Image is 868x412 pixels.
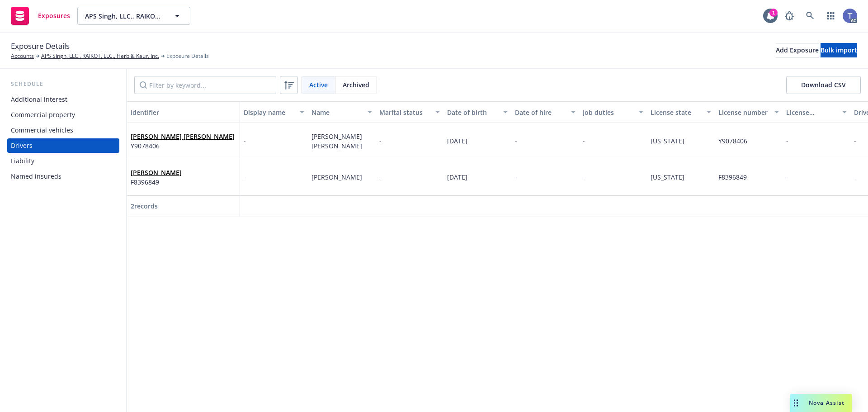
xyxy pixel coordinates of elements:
button: Marital status [376,101,443,123]
span: F8396849 [131,177,182,187]
button: Date of hire [511,101,579,123]
span: [DATE] [447,173,467,181]
a: [PERSON_NAME] [PERSON_NAME] [131,132,235,141]
a: Named insureds [7,169,119,184]
span: Y9078406 [718,137,747,145]
a: Report a Bug [780,7,798,25]
div: Job duties [583,108,633,117]
button: Job duties [579,101,647,123]
span: Y9078406 [131,141,235,151]
button: APS Singh, LLC., RAIKOT, LLC., Herb & Kaur, Inc. [77,7,190,25]
div: Named insureds [11,169,61,184]
span: - [379,173,382,181]
span: Exposure Details [11,40,70,52]
span: - [854,137,856,145]
a: Switch app [822,7,840,25]
div: Drag to move [790,394,802,412]
button: Name [308,101,376,123]
button: Nova Assist [790,394,852,412]
div: License expiration date [786,108,837,117]
a: Accounts [11,52,34,60]
div: 1 [769,9,778,17]
span: [PERSON_NAME] [311,173,362,181]
div: Display name [244,108,294,117]
span: - [786,137,788,145]
div: License number [718,108,769,117]
div: Identifier [131,108,236,117]
a: APS Singh, LLC., RAIKOT, LLC., Herb & Kaur, Inc. [41,52,159,60]
span: Archived [343,80,369,90]
span: Exposure Details [166,52,209,60]
span: - [244,172,246,182]
a: Commercial property [7,108,119,122]
span: - [515,137,517,145]
button: License number [715,101,783,123]
div: Commercial vehicles [11,123,73,137]
span: - [786,173,788,181]
button: Display name [240,101,308,123]
button: Date of birth [443,101,511,123]
button: License expiration date [783,101,850,123]
div: Marital status [379,108,430,117]
div: Bulk import [821,43,857,57]
span: [US_STATE] [651,173,684,181]
span: [PERSON_NAME] [PERSON_NAME] [131,132,235,141]
a: Commercial vehicles [7,123,119,137]
a: [PERSON_NAME] [131,168,182,177]
div: Additional interest [11,92,67,107]
div: Date of birth [447,108,498,117]
img: photo [843,9,857,23]
span: - [854,173,856,181]
span: [US_STATE] [651,137,684,145]
span: - [583,137,585,145]
button: Download CSV [786,76,861,94]
span: APS Singh, LLC., RAIKOT, LLC., Herb & Kaur, Inc. [85,11,163,21]
button: Bulk import [821,43,857,57]
span: [PERSON_NAME] [PERSON_NAME] [311,132,364,150]
span: - [583,173,585,181]
div: Add Exposure [776,43,819,57]
button: License state [647,101,715,123]
span: - [244,136,246,146]
span: Active [309,80,328,90]
div: Commercial property [11,108,75,122]
span: [DATE] [447,137,467,145]
div: Name [311,108,362,117]
a: Search [801,7,819,25]
div: Date of hire [515,108,566,117]
a: Drivers [7,138,119,153]
a: Additional interest [7,92,119,107]
a: Exposures [7,3,74,28]
a: Liability [7,154,119,168]
span: Nova Assist [809,399,844,407]
input: Filter by keyword... [134,76,276,94]
div: Drivers [11,138,33,153]
div: Schedule [7,80,119,89]
span: F8396849 [718,173,747,181]
span: - [379,137,382,145]
button: Add Exposure [776,43,819,57]
div: Liability [11,154,34,168]
div: License state [651,108,701,117]
button: Identifier [127,101,240,123]
span: 2 records [131,202,158,210]
span: Exposures [38,12,70,19]
span: [PERSON_NAME] [131,168,182,177]
span: - [515,173,517,181]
